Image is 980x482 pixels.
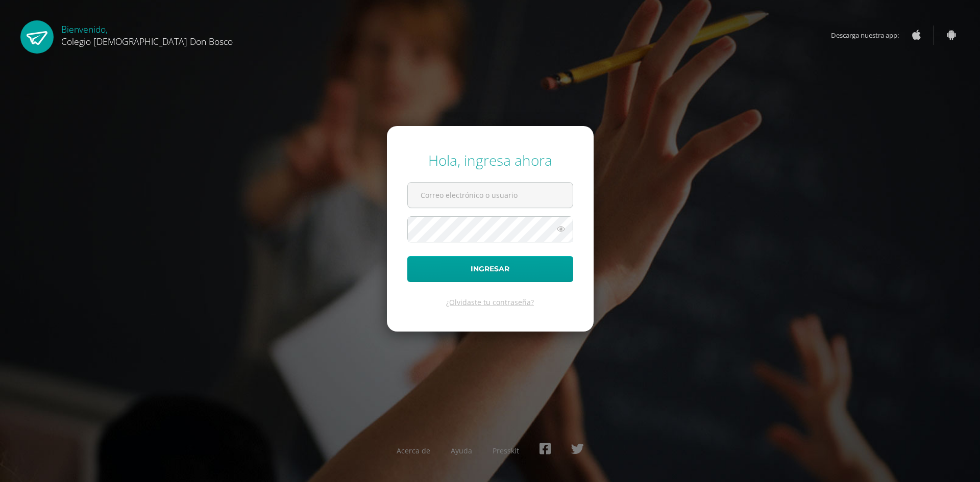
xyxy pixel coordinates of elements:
[61,20,233,47] div: Bienvenido,
[446,297,534,307] a: ¿Olvidaste tu contraseña?
[408,183,573,208] input: Correo electrónico o usuario
[831,26,909,45] span: Descarga nuestra app:
[397,446,430,455] a: Acerca de
[493,446,519,455] a: Presskit
[407,256,573,282] button: Ingresar
[61,35,233,47] span: Colegio [DEMOGRAPHIC_DATA] Don Bosco
[407,150,573,170] div: Hola, ingresa ahora
[451,446,472,455] a: Ayuda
